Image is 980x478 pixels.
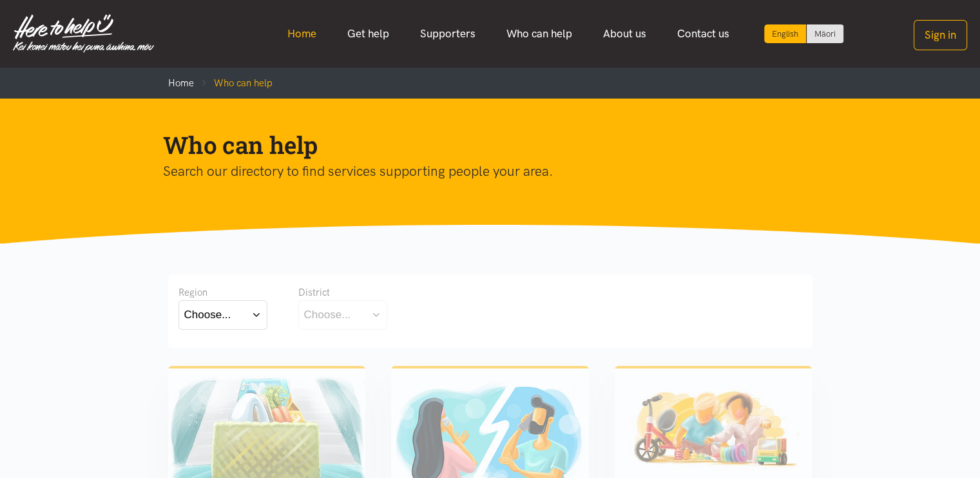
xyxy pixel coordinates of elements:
[298,300,387,329] button: Choose...
[764,24,807,43] div: Current language
[194,75,273,91] li: Who can help
[807,24,843,43] a: Switch to Te Reo Māori
[588,20,662,48] a: About us
[178,300,267,329] button: Choose...
[491,20,588,48] a: Who can help
[163,129,797,160] h1: Who can help
[272,20,332,48] a: Home
[332,20,405,48] a: Get help
[304,306,351,323] div: Choose...
[298,285,387,300] div: District
[764,24,844,43] div: Language toggle
[405,20,491,48] a: Supporters
[184,306,231,323] div: Choose...
[13,14,154,53] img: Home
[914,20,967,50] button: Sign in
[178,285,267,300] div: Region
[662,20,745,48] a: Contact us
[163,160,797,182] p: Search our directory to find services supporting people your area.
[168,77,194,89] a: Home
